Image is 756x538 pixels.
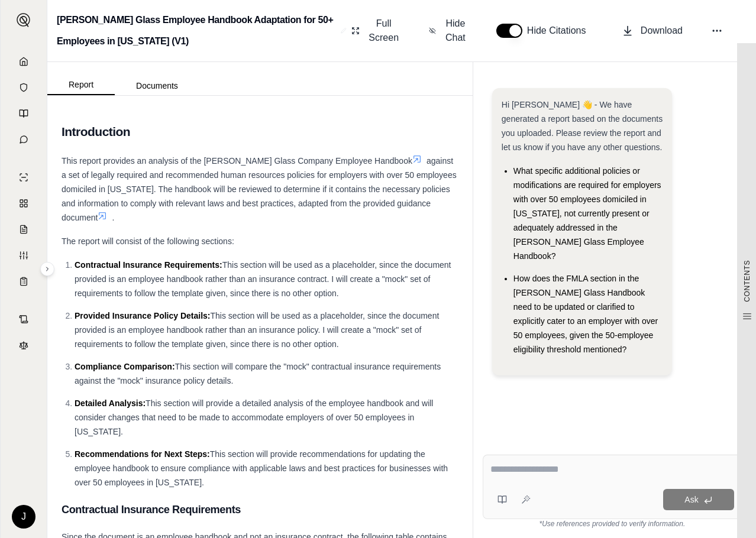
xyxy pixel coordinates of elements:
a: Documents Vault [8,76,40,99]
a: Legal Search Engine [8,333,40,357]
button: Hide Chat [424,12,473,50]
button: Expand sidebar [12,8,35,32]
div: *Use references provided to verify information. [483,519,742,529]
a: Custom Report [8,244,40,267]
a: Single Policy [8,166,40,189]
span: This section will be used as a placeholder, since the document provided is an employee handbook r... [75,311,439,349]
button: Full Screen [347,12,405,50]
button: Expand sidebar [40,262,54,276]
span: Download [641,24,683,38]
span: This section will be used as a placeholder, since the document provided is an employee handbook r... [75,260,451,298]
span: Ask [684,495,698,504]
span: Hi [PERSON_NAME] 👋 - We have generated a report based on the documents you uploaded. Please revie... [502,100,663,152]
span: Provided Insurance Policy Details: [75,311,211,320]
span: Compliance Comparison: [75,362,175,371]
span: Detailed Analysis: [75,398,146,408]
a: Policy Comparisons [8,192,40,215]
a: Contract Analysis [8,307,40,331]
span: This section will compare the "mock" contractual insurance requirements against the "mock" insura... [75,362,441,385]
h3: Contractual Insurance Requirements [62,499,458,520]
span: The report will consist of the following sections: [62,236,234,246]
h2: [PERSON_NAME] Glass Employee Handbook Adaptation for 50+ Employees in [US_STATE] (V1) [57,9,336,52]
a: Prompt Library [8,102,40,125]
span: Recommendations for Next Steps: [75,449,210,459]
span: This report provides an analysis of the [PERSON_NAME] Glass Company Employee Handbook [62,156,412,166]
span: How does the FMLA section in the [PERSON_NAME] Glass Handbook need to be updated or clarified to ... [513,274,658,354]
span: This section will provide recommendations for updating the employee handbook to ensure compliance... [75,449,448,487]
h2: Introduction [62,119,458,144]
span: Full Screen [367,17,400,45]
span: . [112,213,114,222]
span: This section will provide a detailed analysis of the employee handbook and will consider changes ... [75,398,433,436]
a: Claim Coverage [8,218,40,241]
button: Documents [115,76,199,95]
span: CONTENTS [742,260,752,302]
button: Download [617,19,687,43]
a: Chat [8,128,40,151]
span: against a set of legally required and recommended human resources policies for employers with ove... [62,156,457,222]
button: Report [47,75,115,95]
a: Coverage Table [8,270,40,293]
div: J [12,505,35,529]
span: What specific additional policies or modifications are required for employers with over 50 employ... [513,166,661,261]
span: Contractual Insurance Requirements: [75,260,222,270]
span: Hide Chat [443,17,468,45]
a: Home [8,50,40,73]
button: Ask [663,489,734,510]
span: Hide Citations [527,24,593,38]
img: Expand sidebar [17,13,31,27]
